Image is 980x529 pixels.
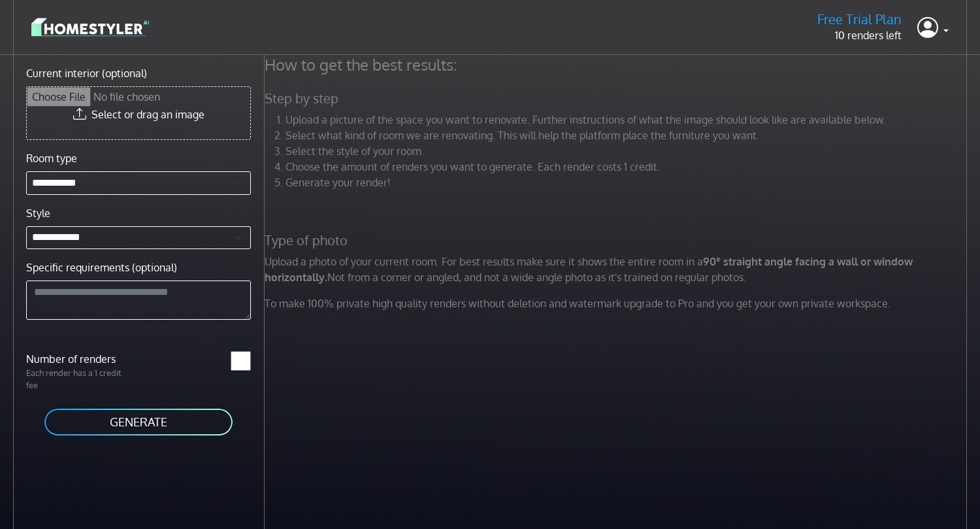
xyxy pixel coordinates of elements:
li: Upload a picture of the space you want to renovate. Further instructions of what the image should... [286,112,970,128]
li: Generate your render! [286,175,970,190]
h4: How to get the best results: [257,55,978,75]
img: logo-3de290ba35641baa71223ecac5eacb59cb85b4c7fdf211dc9aaecaaee71ea2f8.svg [31,16,149,39]
p: 10 renders left [817,27,902,43]
h5: Step by step [257,90,978,107]
p: Upload a photo of your current room. For best results make sure it shows the entire room in a Not... [257,254,978,285]
h5: Free Trial Plan [817,11,902,27]
p: To make 100% private high quality renders without deletion and watermark upgrade to Pro and you g... [257,296,978,311]
li: Select what kind of room we are renovating. This will help the platform place the furniture you w... [286,128,970,143]
label: Style [26,205,50,221]
label: Room type [26,150,77,166]
label: Specific requirements (optional) [26,260,177,275]
label: Current interior (optional) [26,65,147,81]
li: Choose the amount of renders you want to generate. Each render costs 1 credit. [286,159,970,175]
label: Number of renders [18,351,139,367]
button: GENERATE [43,407,234,437]
li: Select the style of your room. [286,143,970,159]
h5: Type of photo [257,232,978,248]
p: Each render has a 1 credit fee [18,367,139,392]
